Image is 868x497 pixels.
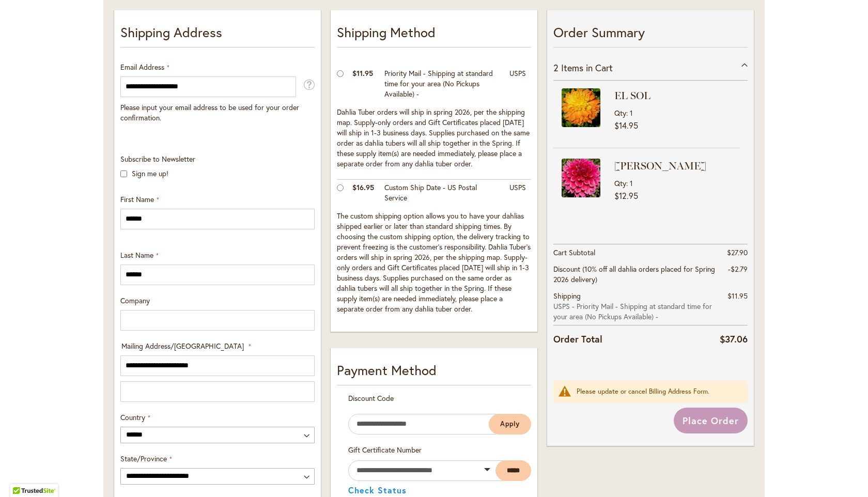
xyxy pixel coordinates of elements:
[348,445,422,455] span: Gift Certificate Number
[562,88,600,127] img: EL SOL
[120,23,315,48] p: Shipping Address
[614,120,638,131] span: $14.95
[614,190,638,201] span: $12.95
[500,420,520,428] span: Apply
[630,178,633,188] span: 1
[337,104,531,180] td: Dahlia Tuber orders will ship in spring 2026, per the shipping map. Supply-only orders and Gift C...
[120,454,167,463] span: State/Province
[120,296,150,305] span: Company
[553,291,581,301] span: Shipping
[132,168,168,178] label: Sign me up!
[614,88,737,103] strong: EL SOL
[348,393,394,403] span: Discount Code
[727,247,748,257] span: $27.90
[553,244,720,261] th: Cart Subtotal
[379,179,504,208] td: Custom Ship Date - US Postal Service
[120,102,299,122] span: Please input your email address to be used for your order confirmation.
[120,154,195,164] span: Subscribe to Newsletter
[720,333,748,345] span: $37.06
[561,61,613,74] span: Items in Cart
[553,301,720,322] span: USPS - Priority Mail - Shipping at standard time for your area (No Pickups Available) -
[553,61,559,74] span: 2
[504,66,531,104] td: USPS
[614,108,626,118] span: Qty
[728,264,748,274] span: -$2.79
[337,361,531,385] div: Payment Method
[504,179,531,208] td: USPS
[379,66,504,104] td: Priority Mail - Shipping at standard time for your area (No Pickups Available) -
[562,159,600,197] img: EMORY PAUL
[8,460,37,489] iframe: Launch Accessibility Center
[120,62,164,72] span: Email Address
[614,159,737,173] strong: [PERSON_NAME]
[553,331,602,346] strong: Order Total
[337,23,531,48] p: Shipping Method
[120,250,153,260] span: Last Name
[120,412,145,422] span: Country
[337,208,531,319] td: The custom shipping option allows you to have your dahlias shipped earlier or later than standard...
[553,23,748,48] p: Order Summary
[630,108,633,118] span: 1
[348,486,407,494] button: Check Status
[121,341,244,351] span: Mailing Address/[GEOGRAPHIC_DATA]
[352,182,374,192] span: $16.95
[553,264,715,284] span: Discount (10% off all dahlia orders placed for Spring 2026 delivery)
[489,414,531,434] button: Apply
[577,387,709,396] span: Please update or cancel Billing Address Form.
[727,291,748,301] span: $11.95
[352,68,373,78] span: $11.95
[120,194,154,204] span: First Name
[614,178,626,188] span: Qty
